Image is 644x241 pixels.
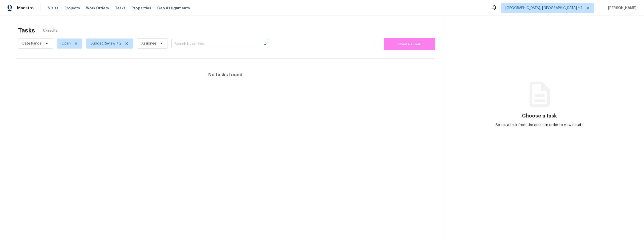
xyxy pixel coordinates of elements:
[262,41,269,48] button: Open
[157,6,190,11] span: Geo Assignments
[384,38,435,50] button: Create a Task
[208,72,243,77] h4: No tasks found
[43,28,57,33] span: 0 Results
[48,6,58,11] span: Visits
[522,113,557,118] h3: Choose a task
[61,41,71,46] span: Open
[18,28,35,33] h2: Tasks
[491,123,588,128] div: Select a task from the queue in order to view details
[505,6,582,11] span: [GEOGRAPHIC_DATA], [GEOGRAPHIC_DATA] + 1
[386,42,433,47] span: Create a Task
[91,41,122,46] span: Budget Review + 2
[115,6,126,10] span: Tasks
[606,6,636,11] span: [PERSON_NAME]
[172,40,254,48] input: Search by address
[86,6,109,11] span: Work Orders
[22,41,42,46] span: Date Range
[64,6,80,11] span: Projects
[17,6,34,11] span: Maestro
[141,41,156,46] span: Assignee
[132,6,151,11] span: Properties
